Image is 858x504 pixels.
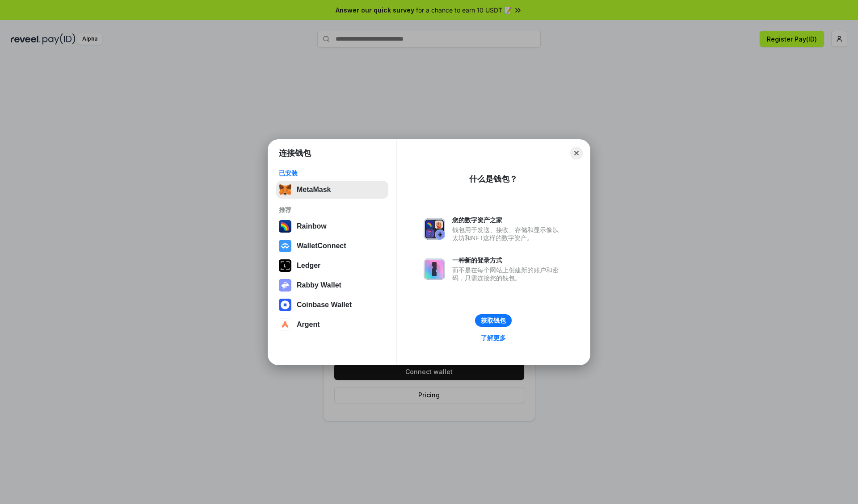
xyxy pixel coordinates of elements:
[452,216,563,224] div: 您的数字资产之家
[279,318,291,331] img: svg+xml,%3Csvg%20width%3D%2228%22%20height%3D%2228%22%20viewBox%3D%220%200%2028%2028%22%20fill%3D...
[452,266,563,282] div: 而不是在每个网站上创建新的账户和密码，只需连接您的钱包。
[276,296,388,314] button: Coinbase Wallet
[297,321,320,329] div: Argent
[297,262,320,270] div: Ledger
[279,169,386,177] div: 已安装
[279,183,291,196] img: svg+xml,%3Csvg%20fill%3D%22none%22%20height%3D%2233%22%20viewBox%3D%220%200%2035%2033%22%20width%...
[481,334,506,342] div: 了解更多
[452,226,563,242] div: 钱包用于发送、接收、存储和显示像以太坊和NFT这样的数字资产。
[279,148,311,158] h1: 连接钱包
[276,257,388,275] button: Ledger
[276,316,388,333] button: Argent
[279,240,291,252] img: svg+xml,%3Csvg%20width%3D%2228%22%20height%3D%2228%22%20viewBox%3D%220%200%2028%2028%22%20fill%3D...
[279,220,291,233] img: svg+xml,%3Csvg%20width%3D%22120%22%20height%3D%22120%22%20viewBox%3D%220%200%20120%20120%22%20fil...
[297,242,346,250] div: WalletConnect
[297,186,331,194] div: MetaMask
[424,218,445,240] img: svg+xml,%3Csvg%20xmlns%3D%22http%3A%2F%2Fwww.w3.org%2F2000%2Fsvg%22%20fill%3D%22none%22%20viewBox...
[475,332,511,344] a: 了解更多
[297,222,327,230] div: Rainbow
[297,281,341,289] div: Rabby Wallet
[279,259,291,272] img: svg+xml,%3Csvg%20xmlns%3D%22http%3A%2F%2Fwww.w3.org%2F2000%2Fsvg%22%20width%3D%2228%22%20height%3...
[481,317,506,325] div: 获取钱包
[452,256,563,264] div: 一种新的登录方式
[279,299,291,311] img: svg+xml,%3Csvg%20width%3D%2228%22%20height%3D%2228%22%20viewBox%3D%220%200%2028%2028%22%20fill%3D...
[276,276,388,294] button: Rabby Wallet
[297,301,352,309] div: Coinbase Wallet
[279,279,291,292] img: svg+xml,%3Csvg%20xmlns%3D%22http%3A%2F%2Fwww.w3.org%2F2000%2Fsvg%22%20fill%3D%22none%22%20viewBox...
[276,217,388,235] button: Rainbow
[469,174,517,184] div: 什么是钱包？
[276,181,388,199] button: MetaMask
[475,314,512,327] button: 获取钱包
[424,258,445,280] img: svg+xml,%3Csvg%20xmlns%3D%22http%3A%2F%2Fwww.w3.org%2F2000%2Fsvg%22%20fill%3D%22none%22%20viewBox...
[570,147,583,159] button: Close
[276,237,388,255] button: WalletConnect
[279,206,386,214] div: 推荐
